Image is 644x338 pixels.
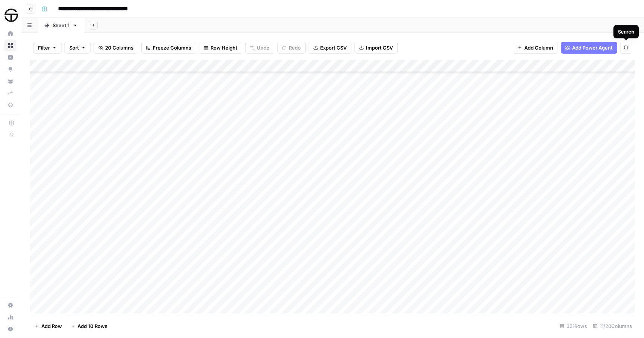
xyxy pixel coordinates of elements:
[30,320,66,332] button: Add Row
[4,75,16,87] a: Your Data
[4,51,16,63] a: Insights
[4,40,16,51] a: Browse
[64,42,91,54] button: Sort
[289,44,301,51] span: Redo
[41,322,62,330] span: Add Row
[38,18,84,33] a: Sheet 1
[69,44,79,51] span: Sort
[4,299,16,311] a: Settings
[38,44,50,51] span: Filter
[354,42,398,54] button: Import CSV
[153,44,191,51] span: Freeze Columns
[277,42,306,54] button: Redo
[4,99,16,111] a: Data Library
[245,42,274,54] button: Undo
[199,42,242,54] button: Row Height
[4,87,16,99] a: Syncs
[257,44,269,51] span: Undo
[78,322,107,330] span: Add 10 Rows
[4,311,16,323] a: Usage
[4,28,16,40] a: Home
[309,42,351,54] button: Export CSV
[618,28,634,35] div: Search
[94,42,138,54] button: 20 Columns
[33,42,61,54] button: Filter
[211,44,237,51] span: Row Height
[513,42,558,54] button: Add Column
[105,44,133,51] span: 20 Columns
[557,320,590,332] div: 321 Rows
[590,320,635,332] div: 11/20 Columns
[561,42,617,54] button: Add Power Agent
[53,22,70,29] div: Sheet 1
[4,63,16,75] a: Opportunities
[4,323,16,335] button: Help + Support
[572,44,613,51] span: Add Power Agent
[141,42,196,54] button: Freeze Columns
[4,9,18,22] img: SimpleTire Logo
[524,44,553,51] span: Add Column
[4,6,16,25] button: Workspace: SimpleTire
[320,44,347,51] span: Export CSV
[66,320,112,332] button: Add 10 Rows
[366,44,393,51] span: Import CSV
